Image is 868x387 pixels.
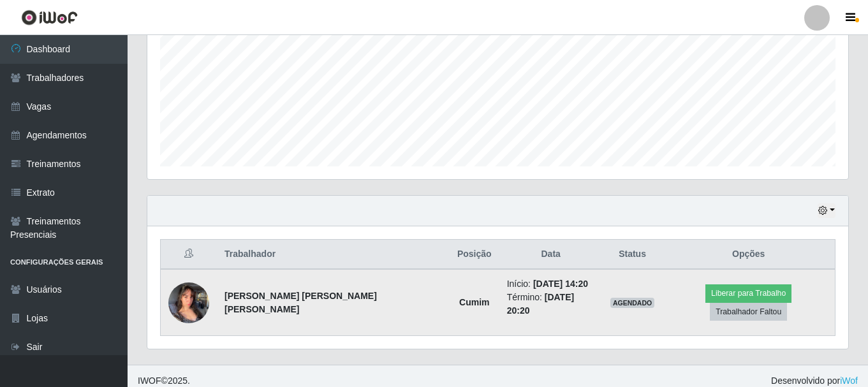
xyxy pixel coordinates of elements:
button: Trabalhador Faltou [710,303,787,321]
th: Data [499,240,603,270]
time: [DATE] 14:20 [533,279,588,289]
th: Opções [662,240,835,270]
th: Trabalhador [217,240,450,270]
th: Status [603,240,663,270]
strong: Cumim [459,297,489,307]
img: 1747674549304.jpeg [168,275,209,330]
strong: [PERSON_NAME] [PERSON_NAME] [PERSON_NAME] [224,291,377,314]
a: iWof [840,376,858,386]
button: Liberar para Trabalho [705,284,791,302]
li: Início: [507,277,595,291]
span: AGENDADO [610,298,655,308]
span: IWOF [138,376,161,386]
img: CoreUI Logo [21,10,78,26]
li: Término: [507,291,595,318]
th: Posição [450,240,499,270]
